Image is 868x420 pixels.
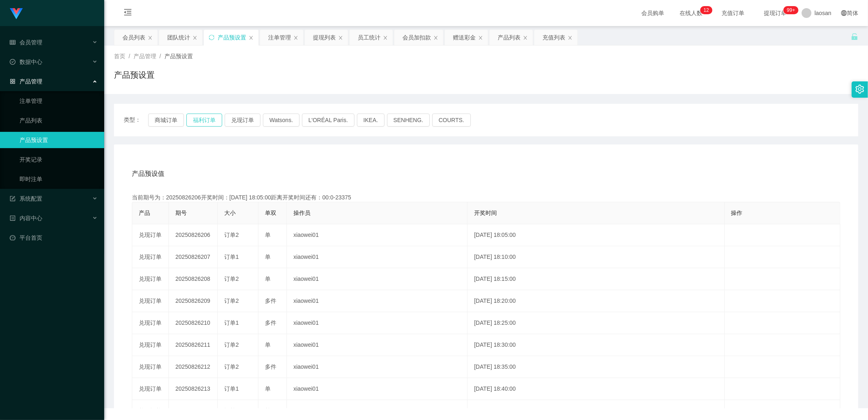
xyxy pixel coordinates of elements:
td: 兑现订单 [132,268,169,290]
span: 单 [265,341,271,348]
i: 图标: menu-fold [114,0,142,26]
td: xiaowei01 [287,290,468,312]
span: 订单1 [224,319,239,326]
i: 图标: sync [209,35,214,40]
button: 兑现订单 [225,114,260,127]
span: 产品管理 [133,53,156,59]
td: 20250826211 [169,334,218,356]
i: 图标: global [841,10,847,16]
span: 订单1 [224,254,239,260]
sup: 12 [700,6,712,14]
td: [DATE] 18:10:00 [468,246,725,268]
td: 20250826206 [169,224,218,246]
span: 订单2 [224,341,239,348]
span: 单 [265,232,271,238]
span: 单 [265,276,271,282]
a: 注单管理 [20,93,98,109]
p: 2 [706,6,709,14]
i: 图标: close [148,35,153,40]
span: / [129,53,130,59]
td: 兑现订单 [132,246,169,268]
div: 当前期号为：20250826206开奖时间：[DATE] 18:05:00距离开奖时间还有：00:0-23375 [132,193,840,202]
i: 图标: check-circle-o [10,59,15,65]
span: 数据中心 [10,59,42,65]
button: Watsons. [263,114,300,127]
span: 在线人数 [676,10,706,16]
i: 图标: close [249,35,254,40]
span: 单双 [265,210,276,216]
span: 单 [265,254,271,260]
td: [DATE] 18:25:00 [468,312,725,334]
td: xiaowei01 [287,312,468,334]
i: 图标: close [293,35,298,40]
span: 类型： [124,114,148,127]
span: 充值订单 [718,10,749,16]
i: 图标: close [192,35,197,40]
div: 产品列表 [498,30,520,45]
a: 产品预设置 [20,132,98,148]
h1: 产品预设置 [114,69,155,81]
td: 20250826207 [169,246,218,268]
div: 会员列表 [122,30,145,45]
td: [DATE] 18:30:00 [468,334,725,356]
td: xiaowei01 [287,378,468,400]
span: 多件 [265,363,276,370]
td: 20250826208 [169,268,218,290]
td: 20250826210 [169,312,218,334]
span: 产品预设置 [164,53,193,59]
td: 20250826213 [169,378,218,400]
td: [DATE] 18:40:00 [468,378,725,400]
td: [DATE] 18:15:00 [468,268,725,290]
span: 系统配置 [10,195,42,202]
i: 图标: close [433,35,438,40]
a: 图标: dashboard平台首页 [10,230,98,246]
td: 兑现订单 [132,378,169,400]
div: 2021 [111,390,861,398]
a: 产品列表 [20,112,98,129]
span: 会员管理 [10,39,42,46]
span: 操作员 [293,210,310,216]
td: xiaowei01 [287,356,468,378]
td: 20250826212 [169,356,218,378]
span: / [160,53,161,59]
div: 注单管理 [268,30,291,45]
i: 图标: profile [10,215,15,221]
div: 会员加扣款 [402,30,431,45]
i: 图标: close [568,35,573,40]
i: 图标: setting [855,85,864,94]
span: 多件 [265,319,276,326]
td: 兑现订单 [132,356,169,378]
td: 兑现订单 [132,224,169,246]
span: 期号 [175,210,187,216]
td: 兑现订单 [132,334,169,356]
span: 订单2 [224,363,239,370]
span: 首页 [114,53,125,59]
span: 单 [265,385,271,392]
button: L'ORÉAL Paris. [302,114,354,127]
img: logo.9652507e.png [10,8,23,20]
span: 订单2 [224,276,239,282]
span: 提现订单 [760,10,791,16]
td: xiaowei01 [287,246,468,268]
sup: 975 [784,6,798,14]
td: [DATE] 18:05:00 [468,224,725,246]
a: 开奖记录 [20,151,98,168]
span: 产品 [139,210,150,216]
i: 图标: close [338,35,343,40]
div: 产品预设置 [218,30,246,45]
span: 内容中心 [10,215,42,221]
span: 操作 [731,210,743,216]
i: 图标: table [10,39,15,45]
button: SENHENG. [387,114,430,127]
i: 图标: close [523,35,528,40]
i: 图标: close [383,35,388,40]
i: 图标: appstore-o [10,79,15,84]
div: 团队统计 [167,30,190,45]
span: 开奖时间 [474,210,497,216]
td: xiaowei01 [287,334,468,356]
span: 订单2 [224,407,239,414]
td: 20250826209 [169,290,218,312]
i: 图标: form [10,196,15,201]
td: [DATE] 18:20:00 [468,290,725,312]
a: 即时注单 [20,171,98,187]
